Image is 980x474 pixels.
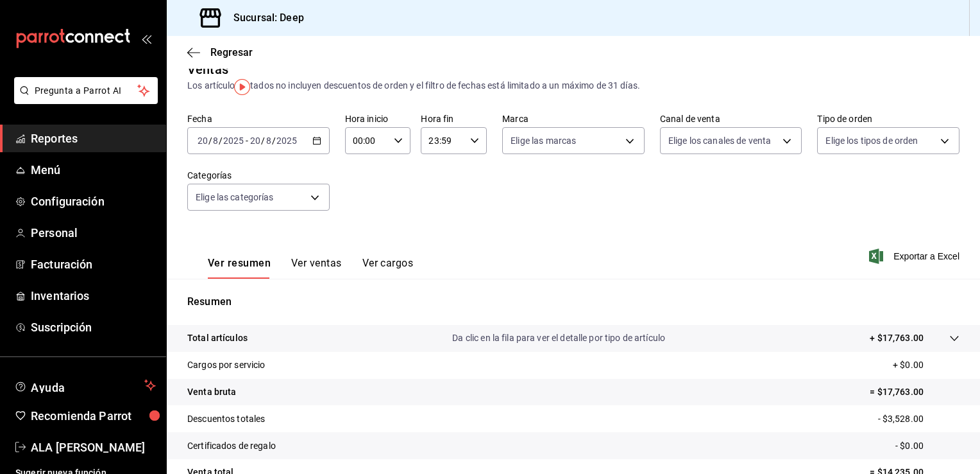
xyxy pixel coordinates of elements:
span: Elige los tipos de orden [825,134,918,147]
span: / [272,136,276,146]
div: navigation tabs [208,257,413,279]
label: Canal de venta [660,114,802,123]
p: Descuentos totales [187,412,265,426]
span: Elige los canales de venta [668,134,771,147]
p: + $0.00 [893,358,959,372]
label: Categorías [187,171,330,180]
button: Ver ventas [291,257,342,279]
input: -- [249,136,261,146]
button: Exportar a Excel [872,249,959,264]
span: Elige las categorías [196,191,274,204]
span: Ayuda [31,378,139,393]
button: Ver cargos [362,257,414,279]
input: -- [212,136,219,146]
span: Personal [31,224,156,241]
label: Fecha [187,114,330,123]
button: Regresar [187,46,253,58]
label: Marca [502,114,645,123]
input: -- [266,136,272,146]
span: Regresar [210,46,253,58]
h3: Sucursal: Deep [223,10,304,26]
p: = $17,763.00 [870,385,959,399]
span: - [246,136,248,146]
p: - $3,528.00 [878,412,959,426]
span: Elige las marcas [511,134,576,147]
span: / [261,136,265,146]
span: Inventarios [31,287,156,304]
p: + $17,763.00 [870,331,924,345]
button: Ver resumen [208,257,271,279]
span: Configuración [31,193,156,210]
p: Certificados de regalo [187,439,276,453]
button: open_drawer_menu [141,33,151,44]
a: Pregunta a Parrot AI [9,93,158,107]
span: / [208,136,212,146]
div: Ventas [187,60,228,79]
button: Pregunta a Parrot AI [14,77,158,104]
label: Tipo de orden [817,114,959,123]
span: ALA [PERSON_NAME] [31,439,156,456]
p: Resumen [187,294,959,310]
span: Pregunta a Parrot AI [35,84,138,98]
span: Facturación [31,256,156,273]
p: Total artículos [187,331,248,345]
input: ---- [223,136,244,146]
p: Venta bruta [187,385,236,399]
div: Los artículos listados no incluyen descuentos de orden y el filtro de fechas está limitado a un m... [187,79,959,92]
p: Da clic en la fila para ver el detalle por tipo de artículo [452,331,665,345]
span: Reportes [31,130,156,147]
span: Suscripción [31,319,156,336]
p: Cargos por servicio [187,358,266,372]
span: / [219,136,223,146]
span: Menú [31,161,156,179]
label: Hora fin [421,114,487,123]
span: Recomienda Parrot [31,407,156,425]
input: ---- [276,136,298,146]
img: Tooltip marker [234,79,250,95]
label: Hora inicio [345,114,411,123]
p: - $0.00 [895,439,959,453]
input: -- [197,136,208,146]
